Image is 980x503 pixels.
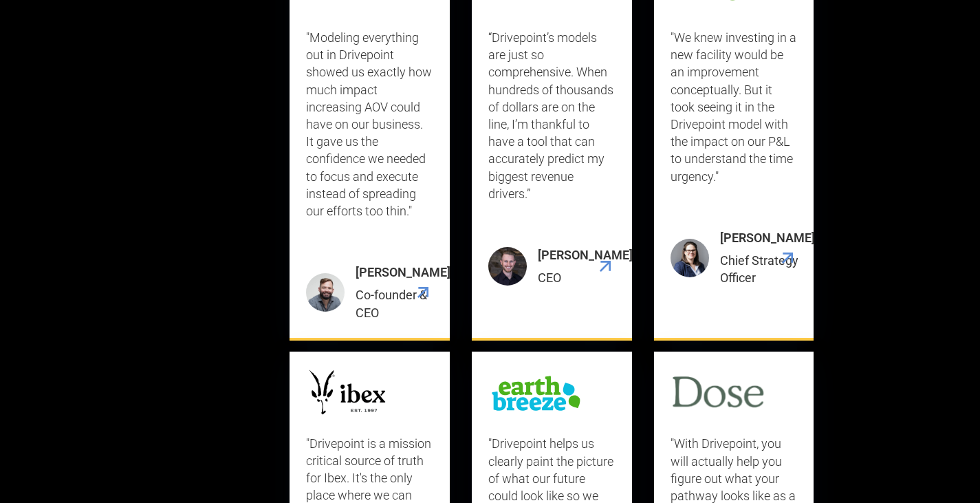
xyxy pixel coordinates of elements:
div: [PERSON_NAME] [356,264,450,281]
div: CEO [538,269,633,286]
p: “Drivepoint’s models are just so comprehensive. When hundreds of thousands of dollars are on the ... [488,29,616,202]
div: Chief Strategy Officer [720,252,815,286]
p: "Modeling everything out in Drivepoint showed us exactly how much impact increasing AOV could hav... [306,29,433,220]
div: Co-founder & CEO [356,286,450,321]
p: "We knew investing in a new facility would be an improvement conceptually. But it took seeing it ... [671,29,798,185]
div: [PERSON_NAME] [538,246,633,264]
div: [PERSON_NAME] [720,229,815,246]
